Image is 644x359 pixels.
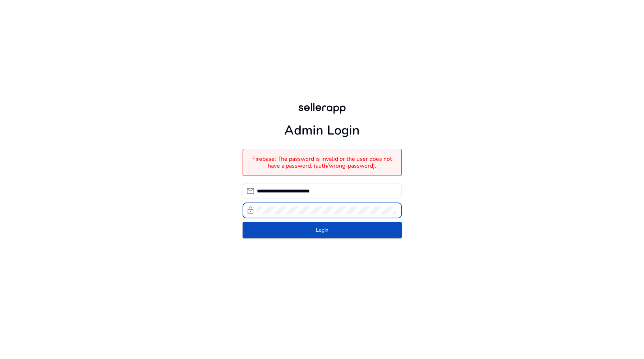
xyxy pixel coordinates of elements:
h4: Firebase: The password is invalid or the user does not have a password. (auth/wrong-password). [247,156,398,169]
button: Login [243,222,402,238]
h1: Admin Login [284,123,360,138]
span: Login [316,226,328,234]
span: lock [246,206,255,215]
span: mail [246,187,255,195]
